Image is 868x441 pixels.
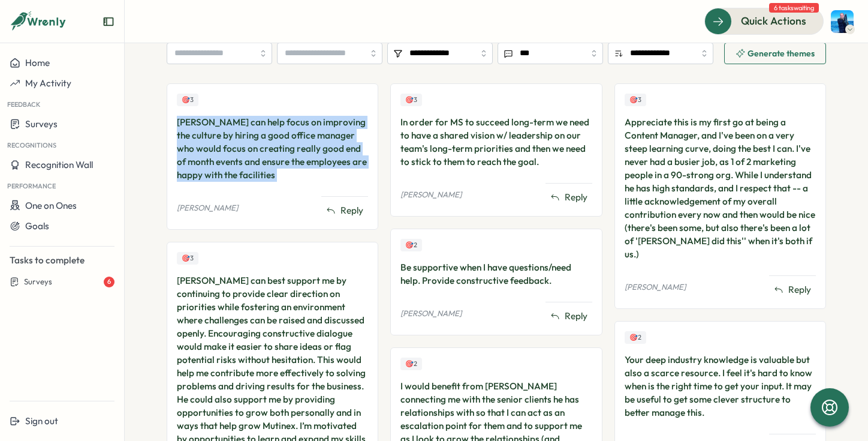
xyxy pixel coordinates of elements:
[177,94,198,106] div: Upvotes
[769,3,819,13] span: 6 tasks waiting
[177,252,198,265] div: Upvotes
[625,353,816,419] div: Your deep industry knowledge is valuable but also a scarce resource. I feel it's hard to know whe...
[25,57,50,68] span: Home
[103,16,114,28] button: Expand sidebar
[25,77,71,89] span: My Activity
[545,188,592,206] button: Reply
[724,43,826,64] button: Generate themes
[177,203,238,214] p: [PERSON_NAME]
[24,277,52,287] span: Surveys
[340,204,363,217] span: Reply
[400,239,422,251] div: Upvotes
[25,118,58,130] span: Surveys
[400,116,592,169] div: In order for MS to succeed long-term we need to have a shared vision w/ leadership on our team's ...
[788,283,811,296] span: Reply
[625,116,816,261] div: Appreciate this is my first go at being a Content Manager, and I've been on a very steep learning...
[400,190,462,200] p: [PERSON_NAME]
[10,254,114,267] p: Tasks to complete
[25,220,49,232] span: Goals
[321,202,368,220] button: Reply
[769,281,816,299] button: Reply
[741,13,806,29] span: Quick Actions
[400,308,462,319] p: [PERSON_NAME]
[625,282,686,293] p: [PERSON_NAME]
[565,310,587,323] span: Reply
[400,358,422,370] div: Upvotes
[625,94,646,106] div: Upvotes
[400,94,422,106] div: Upvotes
[545,307,592,325] button: Reply
[748,49,815,58] span: Generate themes
[831,10,854,33] img: Henry Innis
[25,159,93,170] span: Recognition Wall
[565,191,587,204] span: Reply
[400,261,592,287] div: Be supportive when I have questions/need help. Provide constructive feedback.
[25,200,77,211] span: One on Ones
[625,331,646,344] div: Upvotes
[104,277,114,287] div: 6
[704,8,824,34] button: Quick Actions
[177,116,368,182] div: [PERSON_NAME] can help focus on improving the culture by hiring a good office manager who would f...
[25,415,58,427] span: Sign out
